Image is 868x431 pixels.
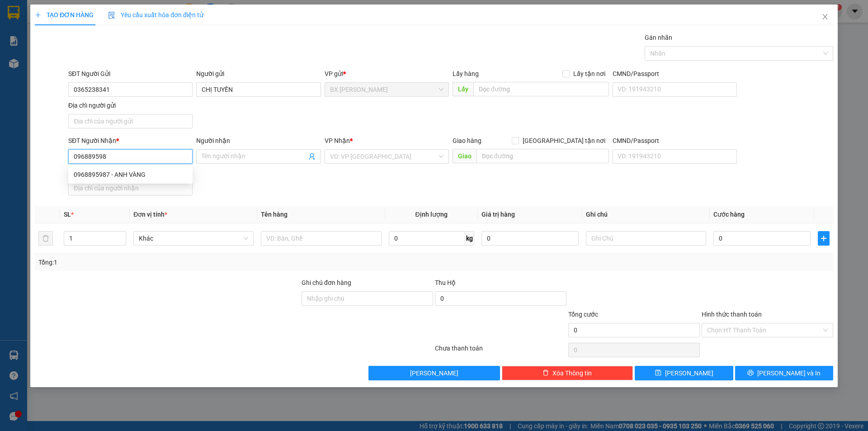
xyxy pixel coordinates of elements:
div: VP gửi [325,69,449,79]
span: [PERSON_NAME] [665,368,713,378]
div: CMND/Passport [613,69,737,79]
span: save [655,369,661,377]
span: kg [465,231,474,246]
label: Hình thức thanh toán [702,311,762,318]
div: BX [PERSON_NAME] [8,8,80,29]
span: Xóa Thông tin [552,368,592,378]
div: Tổng: 1 [38,257,335,267]
input: Ghi Chú [586,231,706,246]
span: Giao [453,149,476,163]
div: [GEOGRAPHIC_DATA] [86,8,178,28]
span: Giá trị hàng [481,211,515,218]
button: deleteXóa Thông tin [502,366,633,380]
button: Close [812,5,838,30]
span: BX Cao Lãnh [330,83,443,96]
span: Thu Hộ [435,279,456,286]
div: 0968895987 - ANH VÀNG [68,167,193,182]
span: Giao hàng [453,137,481,144]
label: Ghi chú đơn hàng [302,279,351,286]
th: Ghi chú [582,206,710,223]
span: Gửi: [8,9,22,18]
button: [PERSON_NAME] [368,366,500,380]
span: Lấy [453,82,473,96]
div: 0908142126 [86,39,178,52]
input: 0 [481,231,579,246]
input: Địa chỉ của người nhận [68,181,193,195]
div: CMND/Passport [613,136,737,146]
div: CHỊ [PERSON_NAME] [86,28,178,39]
span: Nhận: [86,8,108,17]
div: Chưa thanh toán [434,343,567,359]
span: delete [542,369,549,377]
input: Dọc đường [476,149,609,163]
span: printer [747,369,754,377]
button: plus [818,231,830,246]
div: Địa chỉ người gửi [68,100,193,110]
button: delete [38,231,53,246]
button: printer[PERSON_NAME] và In [735,366,833,380]
div: Người gửi [196,69,321,79]
span: [GEOGRAPHIC_DATA] tận nơi [519,136,609,146]
span: DĐ: [8,58,21,67]
span: SL [64,211,71,218]
div: [PERSON_NAME] [8,29,80,40]
span: plus [818,235,829,242]
span: Tổng cước [568,311,598,318]
input: VD: Bàn, Ghế [261,231,381,246]
input: Dọc đường [473,82,609,96]
span: Lấy tận nơi [570,69,609,79]
div: Người nhận [196,136,321,146]
span: user-add [308,153,316,160]
input: Ghi chú đơn hàng [302,291,433,306]
span: Tên hàng [261,211,288,218]
input: Địa chỉ của người gửi [68,114,193,128]
span: TẠO ĐƠN HÀNG [35,11,94,19]
button: save[PERSON_NAME] [635,366,733,380]
span: [PERSON_NAME] và In [757,368,821,378]
div: SĐT Người Gửi [68,69,193,79]
label: Gán nhãn [645,34,672,41]
span: Khác [139,232,248,245]
span: plus [35,12,41,18]
span: [PERSON_NAME] [410,368,458,378]
span: close [821,13,829,20]
span: Đơn vị tính [133,211,167,218]
div: SĐT Người Nhận [68,136,193,146]
span: Cước hàng [713,211,745,218]
span: Yêu cầu xuất hóa đơn điện tử [108,11,203,19]
div: 0968895987 - ANH VÀNG [74,170,187,180]
span: Định lượng [415,211,448,218]
span: VP Nhận [325,137,350,144]
span: ĐẦU CAO TỐC [8,53,80,85]
img: icon [108,12,115,19]
div: 0902391200 [8,40,80,53]
span: Lấy hàng [453,70,479,77]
